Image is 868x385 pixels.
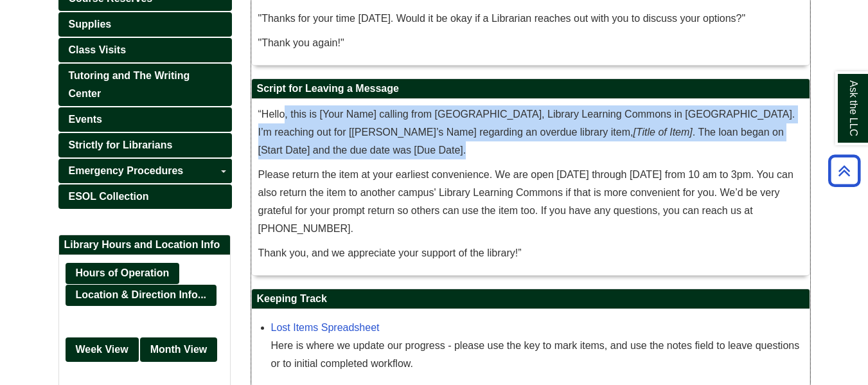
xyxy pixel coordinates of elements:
a: Month View [140,337,218,362]
span: Emergency Procedures [69,165,184,176]
a: Emergency Procedures [58,159,232,183]
p: "Thank you again!" [258,34,803,52]
h2: Script for Leaving a Message [252,79,810,99]
span: ESOL Collection [69,191,149,202]
p: Please return the item at your earliest convenience. We are open [DATE] through [DATE] from 10 am... [258,166,803,238]
span: Strictly for Librarians [69,139,173,150]
a: Tutoring and The Writing Center [58,64,232,106]
a: ESOL Collection [58,184,232,209]
h2: Library Hours and Location Info [59,235,230,255]
span: Events [69,114,102,125]
p: "Thanks for your time [DATE]. Would it be okay if a Librarian reaches out with you to discuss you... [258,10,803,28]
a: Strictly for Librarians [58,133,232,157]
div: Here is where we update our progress - please use the key to mark items, and use the notes field ... [271,337,803,373]
a: Back to Top [824,162,865,179]
span: Class Visits [69,44,127,55]
p: “Hello, this is [Your Name] calling from [GEOGRAPHIC_DATA], Library Learning Commons in [GEOGRAPH... [258,105,803,159]
a: Class Visits [58,38,232,62]
span: Tutoring and The Writing Center [69,70,190,99]
a: Week View [66,337,139,362]
p: Thank you, and we appreciate your support of the library!” [258,244,803,262]
a: Events [58,107,232,132]
a: Hours of Operation [66,263,180,284]
a: Location & Direction Info... [66,285,217,306]
a: Lost Items Spreadsheet [271,322,380,333]
em: [Title of Item] [633,127,692,138]
h2: Keeping Track [252,289,810,309]
span: Supplies [69,19,112,30]
a: Supplies [58,12,232,37]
